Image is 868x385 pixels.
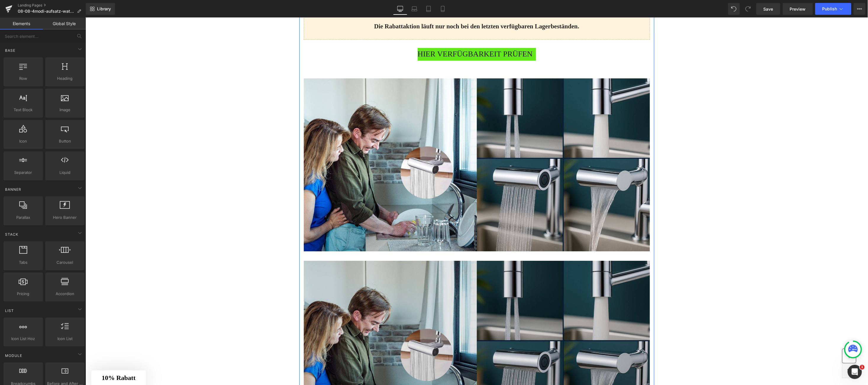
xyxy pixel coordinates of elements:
[5,259,41,266] span: Tabs
[4,353,23,358] span: Module
[860,365,865,370] span: 1
[5,336,41,342] span: Icon List Hoz
[4,232,19,237] span: Stack
[422,3,436,15] a: Tablet
[43,18,86,30] a: Global Style
[393,3,407,15] a: Desktop
[5,107,41,113] span: Text Block
[4,187,22,192] span: Banner
[47,169,83,176] span: Liquid
[18,3,86,8] a: Landing Pages
[4,308,14,313] span: List
[848,365,862,379] iframe: Intercom live chat
[815,3,851,15] button: Publish
[47,75,83,82] span: Heading
[18,9,75,14] span: 08-08-4modi-aufsatz-waterjake-v1-DESKTOP
[47,214,83,221] span: Hero Banner
[854,3,866,15] button: More
[47,259,83,266] span: Carousel
[47,336,83,342] span: Icon List
[783,3,813,15] a: Preview
[47,138,83,144] span: Button
[5,138,41,144] span: Icon
[822,7,837,11] span: Publish
[332,30,451,43] a: HIER VERFÜGBARKEIT PRÜFEN
[97,6,111,12] span: Library
[5,169,41,176] span: Separator
[332,30,447,43] span: HIER VERFÜGBARKEIT PRÜFEN
[5,291,41,297] span: Pricing
[790,6,806,12] span: Preview
[742,3,754,15] button: Redo
[232,5,551,13] p: Die Rabattaktion läuft nur noch bei den letzten verfügbaren Lagerbeständen.
[47,107,83,113] span: Image
[436,3,450,15] a: Mobile
[86,3,115,15] a: New Library
[407,3,422,15] a: Laptop
[5,214,41,221] span: Parallax
[5,75,41,82] span: Row
[47,291,83,297] span: Accordion
[728,3,740,15] button: Undo
[4,48,16,53] span: Base
[764,6,773,12] span: Save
